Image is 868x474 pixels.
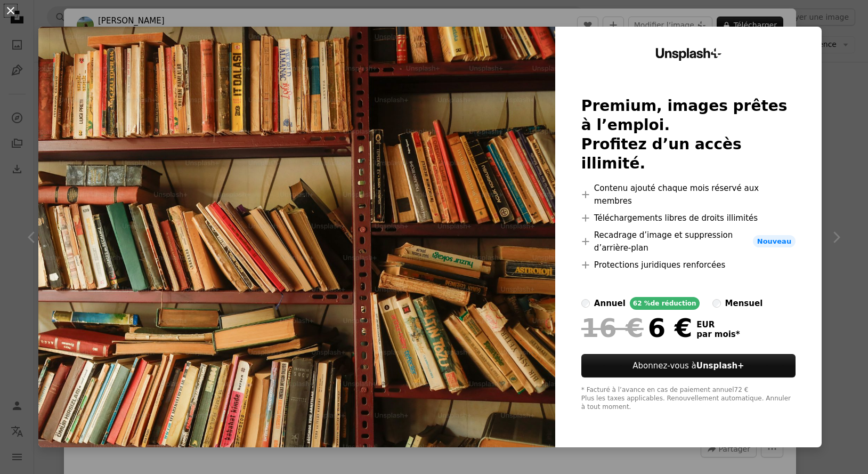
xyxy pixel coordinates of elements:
button: Abonnez-vous àUnsplash+ [581,354,796,377]
span: EUR [696,320,740,330]
div: 62 % de réduction [630,297,700,310]
div: annuel [594,297,626,310]
div: 6 € [581,314,692,342]
li: Recadrage d’image et suppression d’arrière-plan [581,229,796,254]
li: Contenu ajouté chaque mois réservé aux membres [581,182,796,207]
li: Protections juridiques renforcées [581,259,796,271]
h2: Premium, images prêtes à l’emploi. Profitez d’un accès illimité. [581,97,796,173]
span: Nouveau [753,235,796,248]
input: annuel62 %de réduction [581,299,590,308]
span: 16 € [581,314,644,342]
strong: Unsplash+ [696,361,744,371]
span: par mois * [696,330,740,339]
div: mensuel [725,297,763,310]
li: Téléchargements libres de droits illimités [581,212,796,224]
input: mensuel [712,299,721,308]
div: * Facturé à l’avance en cas de paiement annuel 72 € Plus les taxes applicables. Renouvellement au... [581,386,796,412]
